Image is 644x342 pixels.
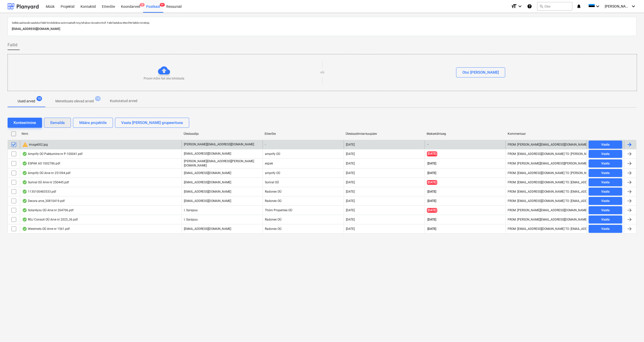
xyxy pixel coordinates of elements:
[346,190,355,193] div: [DATE]
[601,180,610,185] div: Vaata
[589,141,622,149] button: Vaata
[427,151,437,156] span: [DATE]
[22,161,60,165] div: ESPAK AS 1002786.pdf
[22,190,27,194] div: Andmed failist loetud
[427,190,437,194] span: [DATE]
[22,171,70,175] div: Amprify OÜ Arve nr 251094.pdf
[601,198,610,204] div: Vaata
[22,218,27,222] div: Andmed failist loetud
[427,227,437,231] span: [DATE]
[22,199,27,203] div: Andmed failist loetud
[589,178,622,186] button: Vaata
[22,218,78,222] div: RGJ Consult OÜ Arve nr 2025_36.pdf
[589,169,622,177] button: Vaata
[184,171,231,175] p: [EMAIL_ADDRESS][DOMAIN_NAME]
[601,217,610,223] div: Vaata
[22,180,69,184] div: Surival OÜ Arve nr 250445.pdf
[22,208,73,212] div: Solar4you OÜ Arve nr 204706.pdf
[12,21,632,24] p: Sellele aadressile saadetud failid töödeldakse automaatselt ning tehakse viirusekontroll. Failid ...
[18,99,35,104] p: Uued arved
[263,159,344,168] div: espak
[427,142,429,147] span: -
[263,178,344,186] div: Surival OÜ
[537,2,572,11] button: Otsi
[427,218,437,222] span: [DATE]
[8,54,637,91] div: Proovi mõni fail siia lohistadavõiOtsi [PERSON_NAME]
[601,189,610,195] div: Vaata
[346,152,355,156] div: [DATE]
[160,3,165,7] span: 9+
[12,26,632,32] p: [EMAIL_ADDRESS][DOMAIN_NAME]
[184,227,231,231] p: [EMAIL_ADDRESS][DOMAIN_NAME]
[8,118,42,128] button: Konteerimine
[589,150,622,158] button: Vaata
[22,190,56,194] div: 1130100483533.pdf
[508,132,585,136] div: Kommentaar
[44,118,71,128] button: Eemalda
[184,159,261,168] p: [PERSON_NAME][EMAIL_ADDRESS][PERSON_NAME][DOMAIN_NAME]
[601,207,610,213] div: Vaata
[184,190,231,194] p: [EMAIL_ADDRESS][DOMAIN_NAME]
[22,152,27,156] div: Andmed failist loetud
[589,197,622,205] button: Vaata
[346,208,355,212] div: [DATE]
[427,171,437,175] span: [DATE]
[22,227,27,231] div: Andmed failist loetud
[184,208,198,212] p: I. Sarapuu
[576,3,581,9] i: notifications
[73,118,113,128] button: Määra projektile
[346,227,355,231] div: [DATE]
[263,225,344,233] div: Radonex OÜ
[346,143,355,146] div: [DATE]
[95,96,101,101] span: 10
[346,181,355,184] div: [DATE]
[589,159,622,167] button: Vaata
[263,206,344,214] div: Thörn Properties OÜ
[346,162,355,165] div: [DATE]
[427,161,437,166] span: [DATE]
[22,227,70,231] div: Westmets OÜ Arve nr 1561.pdf
[589,225,622,233] button: Vaata
[144,76,184,81] p: Proovi mõni fail siia lohistada
[22,152,83,156] div: Amprify OÜ Pakkumine nr P-100041.pdf
[22,180,27,184] div: Andmed failist loetud
[630,3,636,9] i: keyboard_arrow_down
[589,216,622,224] button: Vaata
[346,218,355,221] div: [DATE]
[22,161,27,165] div: Andmed failist loetud
[184,132,261,136] div: Üleslaadija
[539,4,543,8] span: search
[184,152,231,156] p: [EMAIL_ADDRESS][DOMAIN_NAME]
[36,96,42,101] span: 10
[427,132,504,136] div: Maksetähtaeg
[22,208,27,212] div: Andmed failist loetud
[22,171,27,175] div: Andmed failist loetud
[184,199,231,203] p: [EMAIL_ADDRESS][DOMAIN_NAME]
[8,42,17,48] span: Failid
[427,180,437,185] span: [DATE]
[346,132,423,136] div: Üleslaadimise kuupäev
[22,142,48,148] div: image002.jpg
[140,3,145,7] span: 9
[462,69,499,76] div: Otsi [PERSON_NAME]
[346,171,355,175] div: [DATE]
[263,188,344,196] div: Radonex OÜ
[346,199,355,203] div: [DATE]
[263,141,344,149] div: -
[589,206,622,214] button: Vaata
[527,3,532,9] i: Abikeskus
[427,199,437,203] span: [DATE]
[50,119,65,126] div: Eemalda
[601,170,610,176] div: Vaata
[511,3,517,9] i: format_size
[601,151,610,157] div: Vaata
[184,180,231,185] p: [EMAIL_ADDRESS][DOMAIN_NAME]
[456,67,505,77] button: Otsi [PERSON_NAME]
[22,142,28,148] span: warning
[320,70,324,75] p: või
[601,142,610,148] div: Vaata
[55,99,94,104] p: Menetluses olevad arved
[265,132,342,136] div: Ettevõte
[263,150,344,158] div: amprify OÜ
[263,216,344,224] div: Radonex OÜ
